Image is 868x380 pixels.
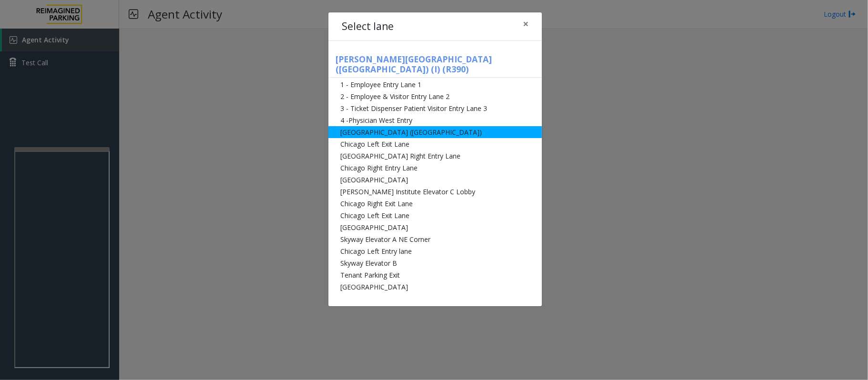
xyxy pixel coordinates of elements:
li: [PERSON_NAME] Institute Elevator C Lobby [328,186,542,198]
h5: [PERSON_NAME][GEOGRAPHIC_DATA] ([GEOGRAPHIC_DATA]) (I) (R390) [328,54,542,78]
span: × [523,17,529,30]
li: [GEOGRAPHIC_DATA] ([GEOGRAPHIC_DATA]) [328,126,542,138]
li: 2 - Employee & Visitor Entry Lane 2 [328,90,542,102]
button: Close [516,12,535,36]
li: 1 - Employee Entry Lane 1 [328,79,542,90]
li: Skyway Elevator B [328,257,542,269]
li: [GEOGRAPHIC_DATA] [328,221,542,233]
li: Chicago Left Entry lane [328,245,542,257]
li: [GEOGRAPHIC_DATA] Right Entry Lane [328,150,542,162]
li: Chicago Left Exit Lane [328,210,542,221]
h4: Select lane [342,19,394,34]
li: Tenant Parking Exit [328,269,542,281]
li: 3 - Ticket Dispenser Patient Visitor Entry Lane 3 [328,102,542,114]
li: Skyway Elevator A NE Corner [328,233,542,245]
li: [GEOGRAPHIC_DATA] [328,281,542,293]
li: Chicago Right Entry Lane [328,162,542,174]
li: Chicago Right Exit Lane [328,198,542,210]
li: [GEOGRAPHIC_DATA] [328,174,542,186]
li: Chicago Left Exit Lane [328,138,542,150]
li: 4 -Physician West Entry [328,114,542,126]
